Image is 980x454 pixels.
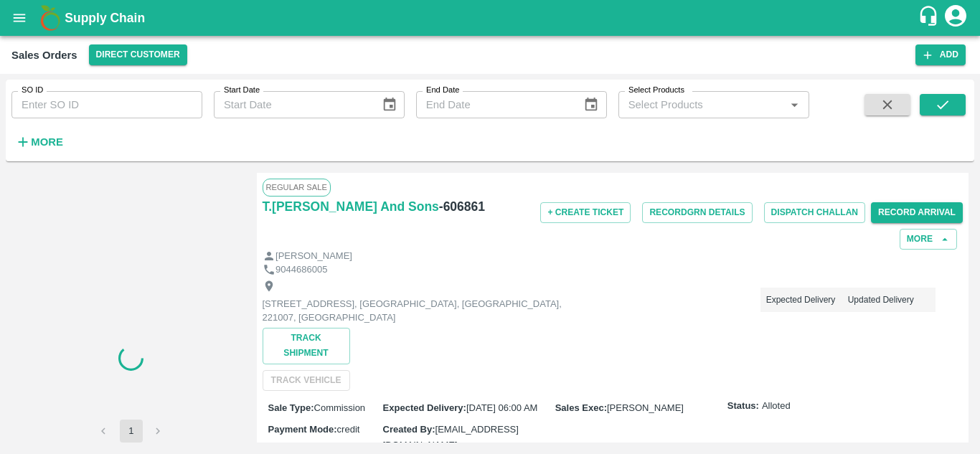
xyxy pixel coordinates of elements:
[268,402,314,413] label: Sale Type :
[785,95,804,114] button: Open
[943,3,969,33] div: account of current user
[416,91,573,118] input: End Date
[31,136,63,148] strong: More
[263,179,331,196] span: Regular Sale
[439,197,485,217] h6: - 606861
[263,328,350,364] button: Track Shipment
[337,424,360,435] span: credit
[871,202,963,223] button: Record Arrival
[578,91,605,118] button: Choose date
[466,402,537,413] span: [DATE] 06:00 AM
[263,197,439,217] a: T.[PERSON_NAME] And Sons
[214,91,370,118] input: Start Date
[555,402,607,413] label: Sales Exec :
[11,46,77,65] div: Sales Orders
[22,85,43,96] label: SO ID
[268,424,337,435] label: Payment Mode :
[383,402,466,413] label: Expected Delivery :
[376,91,403,118] button: Choose date
[426,85,459,96] label: End Date
[36,4,65,32] img: logo
[120,420,143,443] button: page 1
[11,130,67,154] button: More
[90,420,172,443] nav: pagination navigation
[3,1,36,34] button: open drawer
[727,399,759,413] label: Status:
[89,44,187,65] button: Select DC
[900,229,957,250] button: More
[65,11,145,25] b: Supply Chain
[11,91,202,118] input: Enter SO ID
[915,44,966,65] button: Add
[764,202,866,223] button: Dispatch Challan
[224,85,260,96] label: Start Date
[918,5,943,31] div: customer-support
[65,8,918,28] a: Supply Chain
[275,263,327,277] p: 9044686005
[642,202,752,223] button: RecordGRN Details
[607,402,684,413] span: [PERSON_NAME]
[628,85,684,96] label: Select Products
[623,95,781,114] input: Select Products
[766,293,848,306] p: Expected Delivery
[848,293,930,306] p: Updated Delivery
[275,250,352,263] p: [PERSON_NAME]
[540,202,631,223] button: + Create Ticket
[383,424,435,435] label: Created By :
[762,399,791,413] span: Alloted
[263,298,585,324] p: [STREET_ADDRESS], [GEOGRAPHIC_DATA], [GEOGRAPHIC_DATA], 221007, [GEOGRAPHIC_DATA]
[314,402,366,413] span: Commission
[383,424,519,450] span: [EMAIL_ADDRESS][DOMAIN_NAME]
